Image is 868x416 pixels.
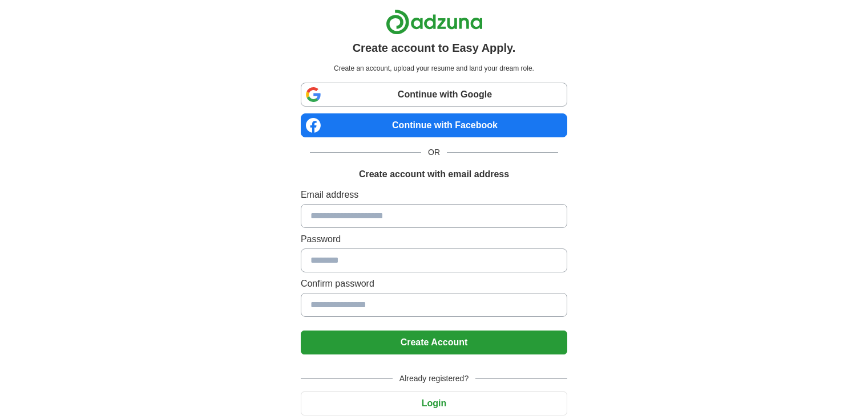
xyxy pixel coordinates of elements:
button: Create Account [301,331,567,354]
label: Confirm password [301,277,567,291]
a: Continue with Facebook [301,113,567,137]
p: Create an account, upload your resume and land your dream role. [303,63,565,74]
a: Login [301,398,567,408]
span: OR [421,146,447,158]
img: Adzuna logo [386,9,483,35]
h1: Create account to Easy Apply. [353,39,516,56]
label: Password [301,233,567,246]
h1: Create account with email address [359,168,509,181]
a: Continue with Google [301,83,567,107]
label: Email address [301,188,567,202]
button: Login [301,391,567,415]
span: Already registered? [393,373,475,385]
